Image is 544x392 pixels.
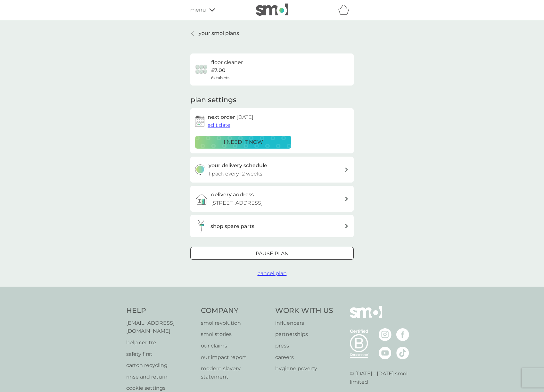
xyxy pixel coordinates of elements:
[211,75,229,81] span: 6x tablets
[201,319,269,327] a: smol revolution
[211,58,243,67] h6: floor cleaner
[195,63,208,76] img: floor cleaner
[190,215,354,237] button: shop spare parts
[275,353,333,362] a: careers
[201,364,269,381] a: modern slavery statement
[195,136,291,149] button: i need it now
[211,66,226,75] p: £7.00
[126,339,194,347] a: help centre
[190,157,354,183] button: your delivery schedule1 pack every 12 weeks
[209,170,262,178] p: 1 pack every 12 weeks
[126,350,194,358] a: safety first
[208,121,230,129] button: edit date
[190,6,206,14] span: menu
[208,122,230,128] span: edit date
[338,4,354,16] div: basket
[275,319,333,327] a: influencers
[275,364,333,373] a: hygiene poverty
[126,361,194,370] a: carton recycling
[201,342,269,350] a: our claims
[256,4,288,16] img: smol
[190,29,239,37] a: your smol plans
[211,199,263,207] p: [STREET_ADDRESS]
[256,249,289,258] p: Pause plan
[396,328,409,341] img: visit the smol Facebook page
[210,222,254,231] h3: shop spare parts
[236,114,253,120] span: [DATE]
[126,319,194,335] a: [EMAIL_ADDRESS][DOMAIN_NAME]
[275,330,333,339] a: partnerships
[190,247,354,260] button: Pause plan
[201,330,269,339] a: smol stories
[201,306,269,316] h4: Company
[190,95,236,105] h2: plan settings
[126,306,194,316] h4: Help
[208,113,253,121] h2: next order
[350,370,418,386] p: © [DATE] - [DATE] smol limited
[126,373,194,381] a: rinse and return
[211,191,254,199] h3: delivery address
[190,186,354,212] a: delivery address[STREET_ADDRESS]
[275,306,333,316] h4: Work With Us
[350,306,382,328] img: smol
[224,138,263,146] p: i need it now
[275,342,333,350] a: press
[258,270,287,276] span: cancel plan
[379,328,392,341] img: visit the smol Instagram page
[209,161,267,170] h3: your delivery schedule
[396,347,409,359] img: visit the smol Tiktok page
[199,29,239,37] p: your smol plans
[201,353,269,362] a: our impact report
[379,347,392,359] img: visit the smol Youtube page
[258,269,287,278] button: cancel plan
